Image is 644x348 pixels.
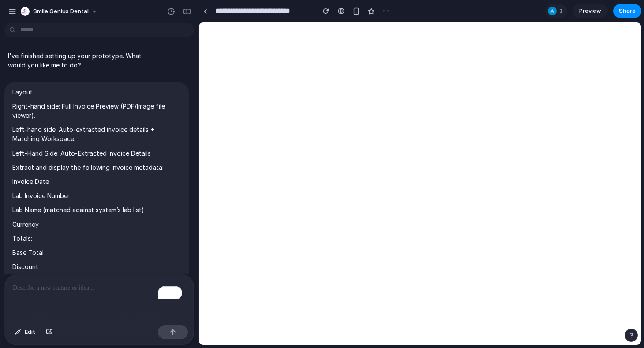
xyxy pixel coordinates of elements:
span: Edit [25,328,35,337]
p: Invoice Date [12,177,181,186]
p: Left-Hand Side: Auto-Extracted Invoice Details [12,149,181,158]
p: Totals: [12,234,181,243]
span: Preview [579,7,601,15]
span: Share [619,7,636,15]
p: Right-hand side: Full Invoice Preview (PDF/Image file viewer). [12,101,181,120]
p: Base Total [12,248,181,257]
span: Smile Genius Dental [33,7,89,16]
p: Left-hand side: Auto-extracted invoice details + Matching Workspace. [12,125,181,143]
button: Edit [11,325,40,339]
p: Currency [12,220,181,229]
button: Share [613,4,641,18]
p: Layout [12,87,181,97]
span: 1 [559,7,565,15]
p: I've finished setting up your prototype. What would you like me to do? [8,51,155,70]
div: 1 [545,4,567,18]
a: Preview [573,4,608,18]
p: Lab Name (matched against system’s lab list) [12,205,181,214]
button: Smile Genius Dental [17,4,102,19]
p: Extract and display the following invoice metadata: [12,163,181,172]
div: To enrich screen reader interactions, please activate Accessibility in Grammarly extension settings [5,275,194,322]
p: Discount [12,262,181,271]
p: Lab Invoice Number [12,191,181,200]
